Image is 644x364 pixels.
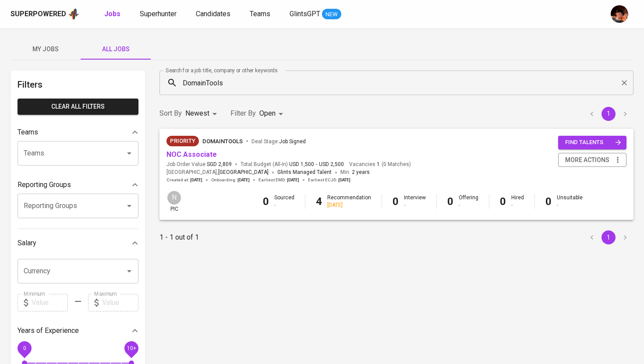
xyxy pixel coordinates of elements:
[185,108,209,119] p: Newest
[104,10,120,18] b: Jobs
[287,177,299,183] span: [DATE]
[308,177,350,183] span: Earliest ECJD :
[127,345,136,351] span: 10+
[459,201,478,209] div: -
[258,177,299,183] span: Earliest EMD :
[123,147,135,159] button: Open
[338,177,350,183] span: [DATE]
[316,161,317,168] span: -
[166,150,217,159] a: NOC Associate
[375,161,380,168] span: 1
[251,138,306,145] span: Deal Stage :
[511,201,524,209] div: -
[316,195,322,208] b: 4
[18,322,138,339] div: Years of Experience
[18,176,138,194] div: Reporting Groups
[352,169,370,175] span: 2 years
[259,109,276,117] span: Open
[196,10,230,18] span: Candidates
[230,108,256,119] p: Filter By
[166,161,232,168] span: Job Order Value
[393,195,399,208] b: 0
[86,44,145,55] span: All Jobs
[196,9,232,20] a: Candidates
[11,7,80,21] a: Superpoweredapp logo
[202,138,243,145] span: DomainTools
[211,177,250,183] span: Onboarding :
[18,234,138,252] div: Salary
[166,137,199,145] span: Priority
[68,7,80,21] img: app logo
[611,5,628,23] img: diemas@glints.com
[565,138,621,148] span: find talents
[32,294,68,311] input: Value
[18,124,138,141] div: Teams
[500,195,506,208] b: 0
[602,107,616,121] button: page 1
[11,9,66,19] div: Superpowered
[250,10,270,18] span: Teams
[279,138,306,145] span: Job Signed
[557,201,583,209] div: -
[274,194,294,209] div: Sourced
[123,200,135,212] button: Open
[274,201,294,209] div: -
[25,101,131,112] span: Clear All filters
[602,230,616,244] button: page 1
[558,153,626,167] button: more actions
[18,78,138,92] h6: Filters
[241,161,344,168] span: Total Budget (All-In)
[166,190,182,205] div: N
[104,9,122,20] a: Jobs
[263,195,269,208] b: 0
[511,194,524,209] div: Hired
[584,107,633,121] nav: pagination navigation
[159,232,199,243] p: 1 - 1 out of 1
[166,136,199,146] div: New Job received from Demand Team, Client Priority
[404,194,426,209] div: Interview
[123,265,135,277] button: Open
[190,177,202,183] span: [DATE]
[140,10,177,18] span: Superhunter
[290,9,341,20] a: GlintsGPT NEW
[166,190,182,213] div: pic
[327,194,371,209] div: Recommendation
[340,169,370,175] span: Min.
[259,106,286,122] div: Open
[250,9,272,20] a: Teams
[102,294,138,311] input: Value
[207,161,232,168] span: SGD 2,809
[159,108,182,119] p: Sort By
[565,155,609,166] span: more actions
[277,169,332,175] span: Glints Managed Talent
[349,161,411,168] span: Vacancies ( 0 Matches )
[16,44,75,55] span: My Jobs
[558,136,626,149] button: find talents
[557,194,583,209] div: Unsuitable
[166,177,202,183] span: Created at :
[404,201,426,209] div: -
[459,194,478,209] div: Offering
[584,230,633,244] nav: pagination navigation
[18,127,38,138] p: Teams
[18,325,79,336] p: Years of Experience
[18,238,36,248] p: Salary
[18,99,138,115] button: Clear All filters
[545,195,552,208] b: 0
[618,77,630,89] button: Clear
[290,10,320,18] span: GlintsGPT
[319,161,344,168] span: USD 2,500
[237,177,250,183] span: [DATE]
[166,168,269,177] span: [GEOGRAPHIC_DATA] ,
[23,345,26,351] span: 0
[447,195,453,208] b: 0
[218,168,269,177] span: [GEOGRAPHIC_DATA]
[322,10,341,19] span: NEW
[185,106,220,122] div: Newest
[18,180,71,190] p: Reporting Groups
[327,201,371,209] div: [DATE]
[140,9,178,20] a: Superhunter
[289,161,314,168] span: USD 1,500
